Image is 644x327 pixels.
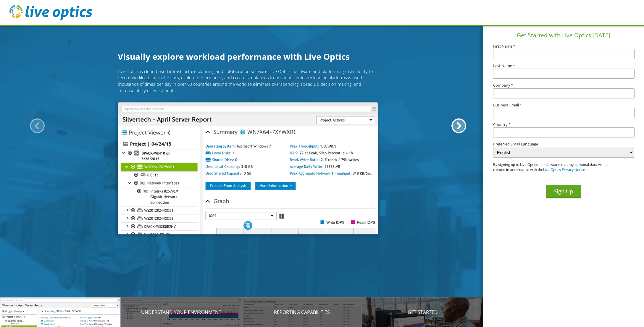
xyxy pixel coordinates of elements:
[362,309,483,316] p: Get Started
[493,142,634,146] label: Preferred Email Language
[493,162,620,172] p: By signing up to Live Optics, I understand that my personal data will be treated in accordance wi...
[493,83,634,87] label: Company *
[493,123,634,127] label: Country *
[493,103,634,107] label: Business Email *
[485,31,642,40] h1: Get Started with Live Optics [DATE]
[546,185,581,198] button: Sign Up
[118,50,378,63] h1: Visually explore workload performance with Live Optics
[493,44,634,48] label: First Name *
[241,309,362,316] p: Reporting Capabilities
[121,309,241,316] p: Understand your environment
[118,68,378,94] p: Live Optics is cloud based infrastructure planning and collaboration software. Live Optics' hardw...
[118,102,378,234] img: Introducing Live Optics
[493,64,634,68] label: Last Name *
[543,167,585,172] a: Live Optics Privacy Notice
[9,5,92,20] img: live_optics_svg.svg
